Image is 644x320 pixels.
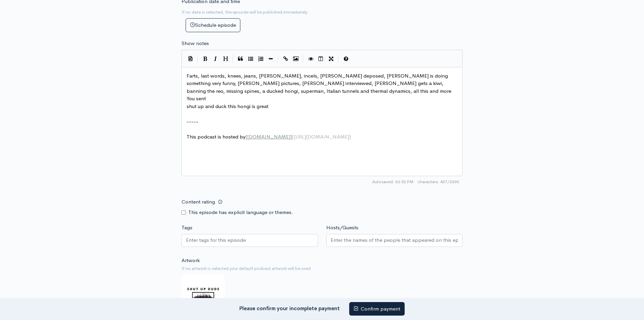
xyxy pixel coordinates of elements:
[186,18,240,32] button: Schedule episode
[349,302,405,316] a: Confirm payment
[291,54,301,64] button: Insert Image
[182,224,192,232] label: Tags
[239,305,340,311] strong: Please confirm your incomplete payment
[256,54,266,64] button: Numbered List
[182,9,308,15] small: If no date is selected, the episode will be published immediately.
[186,236,247,244] input: Enter tags for this episode
[235,54,245,64] button: Quote
[182,257,200,264] label: Artwork
[187,95,206,102] span: You sent
[220,54,231,64] button: Heading
[185,53,195,63] button: Insert Show Notes Template
[418,179,459,185] span: 407/2000
[281,54,291,64] button: Create Link
[182,265,462,272] small: If no artwork is selected your default podcast artwork will be used
[247,133,290,140] span: [DOMAIN_NAME]
[349,133,351,140] span: )
[188,209,293,216] label: This episode has explicit language or themes.
[331,236,458,244] input: Enter the names of the people that appeared on this episode
[292,133,294,140] span: (
[372,179,413,185] span: Autosaved: 06:52 PM
[187,72,451,94] span: Farts, last words, knees, jeans, [PERSON_NAME], incels, [PERSON_NAME] deposed, [PERSON_NAME] is d...
[200,54,210,64] button: Bold
[341,54,351,64] button: Markdown Guide
[233,55,233,63] i: |
[290,133,292,140] span: ]
[306,54,316,64] button: Toggle Preview
[326,224,358,232] label: Hosts/Guests
[182,195,215,209] label: Content rating
[294,133,349,140] span: [URL][DOMAIN_NAME]
[266,54,276,64] button: Insert Horizontal Line
[326,54,336,64] button: Toggle Fullscreen
[187,118,198,125] span: -----
[338,55,339,63] i: |
[245,133,247,140] span: [
[187,103,268,109] span: shut up and duck this hongi is great
[245,54,256,64] button: Generic List
[210,54,220,64] button: Italic
[187,133,351,140] span: This podcast is hosted by
[182,40,209,47] label: Show notes
[316,54,326,64] button: Toggle Side by Side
